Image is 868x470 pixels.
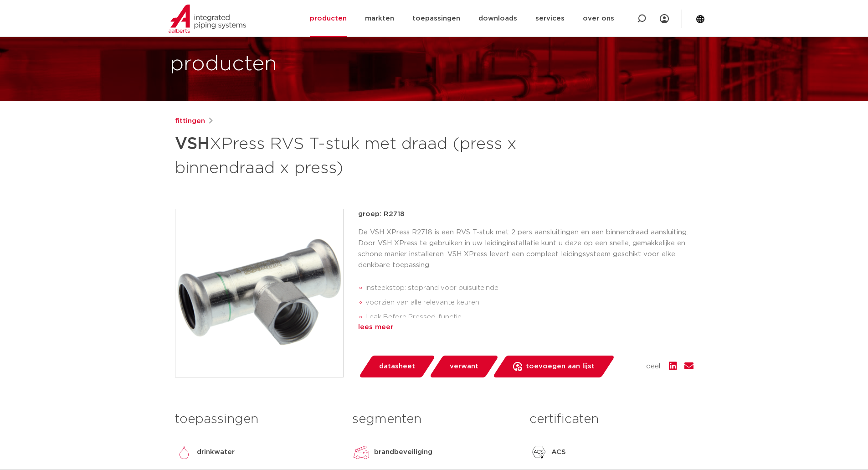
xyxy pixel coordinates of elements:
[175,410,339,429] h3: toepassingen
[646,361,662,372] span: deel:
[374,447,432,458] p: brandbeveiliging
[358,209,693,220] p: groep: R2718
[526,359,595,374] span: toevoegen aan lijst
[379,359,415,374] span: datasheet
[175,130,517,180] h1: XPress RVS T-stuk met draad (press x binnendraad x press)
[450,359,478,374] span: verwant
[429,356,499,377] a: verwant
[529,443,548,461] img: ACS
[358,356,436,377] a: datasheet
[365,310,693,325] li: Leak Before Pressed-functie
[365,295,693,310] li: voorzien van alle relevante keuren
[352,410,516,429] h3: segmenten
[175,443,193,461] img: drinkwater
[352,443,370,461] img: brandbeveiliging
[529,410,693,429] h3: certificaten
[175,209,343,377] img: Product Image for VSH XPress RVS T-stuk met draad (press x binnendraad x press)
[365,281,693,295] li: insteekstop: stoprand voor buisuiteinde
[170,50,277,79] h1: producten
[175,136,210,152] strong: VSH
[358,322,693,333] div: lees meer
[197,447,235,458] p: drinkwater
[358,227,693,271] p: De VSH XPress R2718 is een RVS T-stuk met 2 pers aansluitingen en een binnendraad aansluiting. Do...
[175,116,205,127] a: fittingen
[551,447,566,458] p: ACS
